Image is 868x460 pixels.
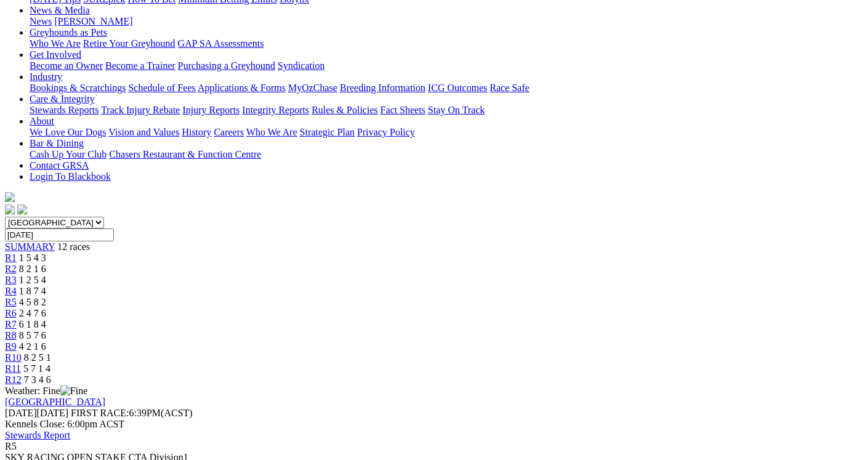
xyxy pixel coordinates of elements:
[19,275,46,285] span: 1 2 5 4
[30,83,854,94] div: Industry
[30,149,854,160] div: Bar & Dining
[214,127,244,137] a: Careers
[5,374,22,385] a: R12
[24,374,51,385] span: 7 3 4 6
[5,352,22,363] a: R10
[5,430,70,440] a: Stewards Report
[5,241,55,252] a: SUMMARY
[105,60,175,71] a: Become a Trainer
[19,341,46,352] span: 4 2 1 6
[17,204,27,214] img: twitter.svg
[30,16,854,27] div: News & Media
[60,385,87,397] img: Fine
[23,363,50,374] span: 5 7 1 4
[5,297,17,307] a: R5
[5,397,105,407] a: [GEOGRAPHIC_DATA]
[182,127,211,137] a: History
[83,38,175,49] a: Retire Your Greyhound
[19,264,46,274] span: 8 2 1 6
[54,16,132,26] a: [PERSON_NAME]
[71,408,129,418] span: FIRST RACE:
[5,408,37,418] span: [DATE]
[30,38,81,49] a: Who We Are
[30,27,107,38] a: Greyhounds as Pets
[5,204,15,214] img: facebook.svg
[57,241,90,252] span: 12 races
[311,105,378,115] a: Rules & Policies
[5,286,17,296] a: R4
[30,94,95,104] a: Care & Integrity
[246,127,297,137] a: Who We Are
[30,160,89,171] a: Contact GRSA
[300,127,355,137] a: Strategic Plan
[24,352,51,363] span: 8 2 5 1
[128,83,195,93] a: Schedule of Fees
[5,330,17,341] a: R8
[242,105,309,115] a: Integrity Reports
[5,408,68,418] span: [DATE]
[30,71,62,82] a: Industry
[178,60,275,71] a: Purchasing a Greyhound
[19,308,46,318] span: 2 4 7 6
[340,83,425,93] a: Breeding Information
[5,319,17,329] a: R7
[198,83,286,93] a: Applications & Forms
[178,38,264,49] a: GAP SA Assessments
[19,297,46,307] span: 4 5 8 2
[101,105,180,115] a: Track Injury Rebate
[357,127,415,137] a: Privacy Policy
[30,127,106,137] a: We Love Our Dogs
[30,60,854,71] div: Get Involved
[19,286,46,296] span: 1 8 7 4
[5,385,87,396] span: Weather: Fine
[30,127,854,138] div: About
[30,149,106,159] a: Cash Up Your Club
[108,127,179,137] a: Vision and Values
[30,83,126,93] a: Bookings & Scratchings
[489,83,529,93] a: Race Safe
[30,138,84,148] a: Bar & Dining
[30,38,854,49] div: Greyhounds as Pets
[30,16,52,26] a: News
[5,341,17,352] a: R9
[5,228,114,241] input: Select date
[5,363,21,374] a: R11
[30,105,854,116] div: Care & Integrity
[380,105,425,115] a: Fact Sheets
[428,105,484,115] a: Stay On Track
[278,60,324,71] a: Syndication
[30,105,98,115] a: Stewards Reports
[19,319,46,329] span: 6 1 8 4
[71,408,193,418] span: 6:39PM(ACST)
[5,264,17,274] a: R2
[30,171,111,182] a: Login To Blackbook
[5,441,17,451] span: R5
[30,60,103,71] a: Become an Owner
[5,252,17,263] a: R1
[30,116,54,126] a: About
[5,419,854,430] div: Kennels Close: 6:00pm ACST
[19,252,46,263] span: 1 5 4 3
[428,83,487,93] a: ICG Outcomes
[5,275,17,285] a: R3
[5,192,15,202] img: logo-grsa-white.png
[30,49,81,60] a: Get Involved
[182,105,239,115] a: Injury Reports
[288,83,337,93] a: MyOzChase
[19,330,46,341] span: 8 5 7 6
[5,308,17,318] a: R6
[30,5,90,15] a: News & Media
